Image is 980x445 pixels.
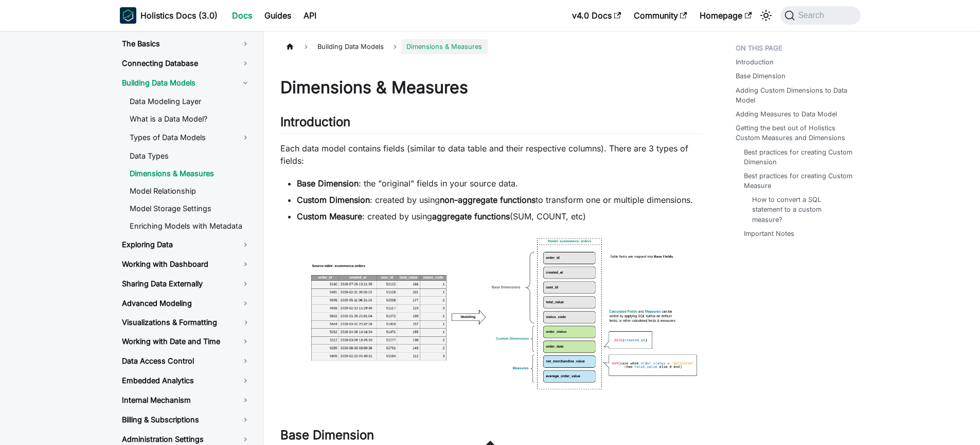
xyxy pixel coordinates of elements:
[226,7,258,24] a: Docs
[312,39,389,54] span: Building Data Models
[280,39,300,54] a: Home page
[780,6,860,25] button: Search
[121,94,259,109] a: Data Modeling Layer
[401,39,487,54] span: Dimensions & Measures
[693,7,758,24] a: Homepage
[736,123,859,143] a: Getting the best out of Holistics Custom Measures and Dimensions
[736,109,837,119] a: Adding Measures to Data Model
[114,74,259,92] a: Building Data Models
[114,391,259,409] a: Internal Mechanism
[114,352,259,370] a: Data Access Control
[121,111,259,127] a: What is a Data Model?
[280,77,703,98] h1: Dimensions & Measures
[121,166,259,181] a: Dimensions & Measures
[120,7,218,24] a: HolisticsHolisticsHolistics Docs (3.0)
[114,372,259,389] a: Embedded Analytics
[297,7,323,24] a: API
[120,7,136,24] img: Holistics
[114,55,259,72] a: Connecting Database
[628,7,693,24] a: Community
[110,31,264,445] nav: Docs sidebar
[233,314,259,331] button: Toggle the collapsible sidebar category 'Visualizations & Formatting'
[114,275,259,293] a: Sharing Data Externally
[297,194,703,206] li: : created by using to transform one or multiple dimensions.
[114,333,259,350] a: Working with Date and Time
[440,195,536,205] strong: non-aggregate functions
[744,229,794,238] a: Important Notes
[121,183,259,199] a: Model Relationship
[280,142,703,167] p: Each data model contains fields (similar to data table and their respective columns). There are 3...
[114,35,259,53] a: The Basics
[280,233,703,408] img: 405776e-Data_Model_Explained_-_v2.png
[121,129,259,146] a: Types of Data Models
[280,39,703,54] nav: Breadcrumbs
[566,7,627,24] a: v4.0 Docs
[297,177,703,190] li: : the "original" fields in your source data.
[736,85,859,105] a: Adding Custom Dimensions to Data Model
[758,7,774,24] button: Switch between dark and light mode (currently light mode)
[140,9,218,22] b: Holistics Docs (3.0)
[114,295,259,312] a: Advanced Modeling
[258,7,297,24] a: Guides
[297,195,370,205] strong: Custom Dimension
[297,178,359,189] strong: Base Dimension
[752,195,850,225] a: How to convert a SQL statement to a custom measure?
[121,218,259,234] a: Enriching Models with Metadata
[795,11,830,20] span: Search
[744,147,854,167] a: Best practices for creating Custom Dimension
[736,71,786,81] a: Base Dimension
[297,210,703,222] li: : created by using (SUM, COUNT, etc)
[280,114,703,134] h2: Introduction
[432,211,510,221] strong: aggregate functions
[114,314,233,331] a: Visualizations & Formatting
[121,201,259,216] a: Model Storage Settings
[114,255,259,273] a: Working with Dashboard
[297,211,362,221] strong: Custom Measure
[114,236,259,253] a: Exploring Data
[121,148,259,164] a: Data Types
[744,171,854,191] a: Best practices for creating Custom Measure
[114,411,259,429] a: Billing & Subscriptions
[736,57,774,67] a: Introduction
